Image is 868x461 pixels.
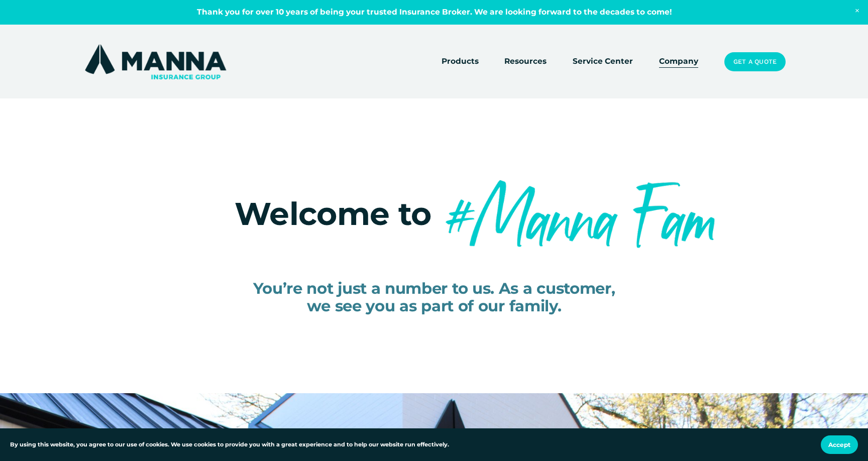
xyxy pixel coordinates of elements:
a: Service Center [573,55,633,69]
a: folder dropdown [504,55,547,69]
span: Accept [828,441,850,448]
a: Company [659,55,698,69]
p: By using this website, you agree to our use of cookies. We use cookies to provide you with a grea... [10,440,449,449]
button: Accept [821,435,858,454]
a: folder dropdown [442,55,479,69]
a: Get a Quote [724,52,786,71]
img: Manna Insurance Group [82,42,229,81]
span: You’re not just a number to us. As a customer, we see you as part of our family. [253,279,615,315]
span: Welcome to [235,194,431,233]
span: Products [442,55,479,68]
span: Resources [504,55,547,68]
